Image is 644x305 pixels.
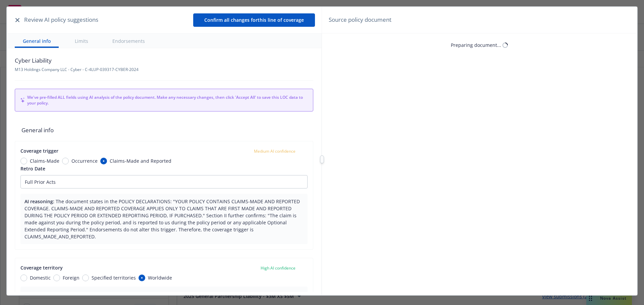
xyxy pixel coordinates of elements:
span: M13 Holdings Company LLC - Cyber - C-4LUP-039317-CYBER-2024 [15,67,139,72]
span: Coverage trigger [20,148,58,154]
span: Worldwide [148,274,172,281]
span: Review AI policy suggestions [24,15,98,24]
span: General info [15,120,313,141]
span: Specified territories [92,274,136,281]
span: Retro Date [20,165,45,172]
input: Worldwide [139,275,145,281]
span: Coverage territory [20,264,63,271]
input: Specified territories [82,275,89,281]
span: Domestic [30,274,51,281]
button: Endorsements [104,33,153,48]
input: Claims-Made and Reported [100,158,107,164]
input: Claims-Made [20,158,27,164]
button: General info [15,33,59,48]
span: Cyber Liability [15,56,139,65]
span: Occurrence [71,157,98,164]
button: Limits [67,33,96,48]
button: Confirm all changes forthis line of coverage [193,13,315,27]
span: Source policy document [329,15,391,24]
input: Occurrence [62,158,69,164]
span: AI reasoning: [24,291,54,297]
span: AI reasoning: [24,198,54,205]
span: Claims-Made [30,157,59,164]
span: Medium AI confidence [254,148,296,154]
span: The document states in the POLICY DECLARATIONS: "YOUR POLICY CONTAINS CLAIMS-MADE AND REPORTED CO... [24,198,300,240]
span: Claims-Made and Reported [110,157,171,164]
div: Preparing document... [451,42,501,49]
span: We've pre-filled ALL fields using AI analysis of the policy document. Make any necessary changes,... [27,94,308,106]
input: Domestic [20,275,27,281]
input: Foreign [53,275,60,281]
span: High AI confidence [261,265,296,271]
span: Foreign [63,274,79,281]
